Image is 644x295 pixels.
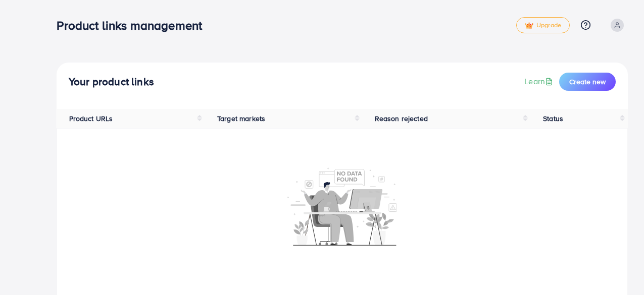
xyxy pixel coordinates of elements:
[287,166,398,246] img: No account
[525,22,561,29] span: Upgrade
[69,113,113,124] span: Product URLs
[524,76,555,87] a: Learn
[217,113,265,124] span: Target markets
[69,76,154,88] h4: Your product links
[516,17,570,33] a: tickUpgrade
[559,73,616,91] button: Create new
[375,113,428,124] span: Reason rejected
[569,77,606,87] span: Create new
[57,18,210,33] h3: Product links management
[525,22,533,29] img: tick
[543,113,563,124] span: Status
